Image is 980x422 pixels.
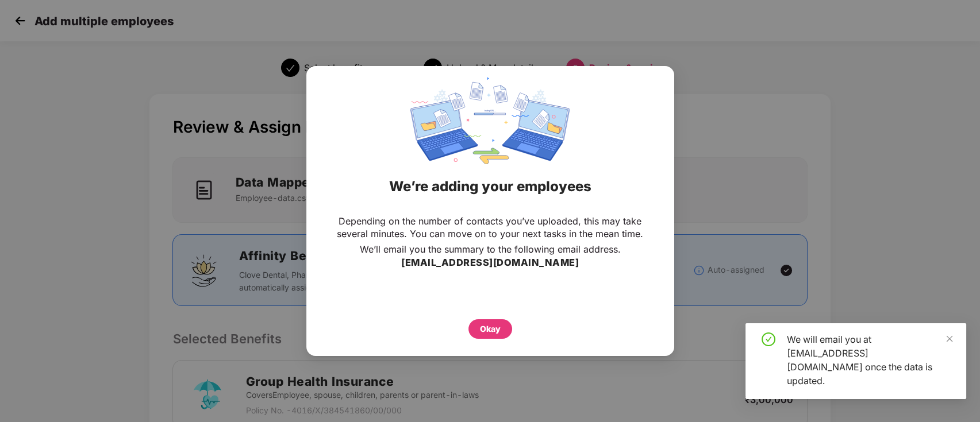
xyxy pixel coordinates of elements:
[321,164,660,209] div: We’re adding your employees
[360,243,621,255] p: We’ll email you the summary to the following email address.
[401,255,579,270] h3: [EMAIL_ADDRESS][DOMAIN_NAME]
[329,215,651,240] p: Depending on the number of contacts you’ve uploaded, this may take several minutes. You can move ...
[787,332,952,388] div: We will email you at [EMAIL_ADDRESS][DOMAIN_NAME] once the data is updated.
[480,323,501,335] div: Okay
[762,332,775,346] span: check-circle
[946,335,954,343] span: close
[410,78,569,164] img: svg+xml;base64,PHN2ZyBpZD0iRGF0YV9zeW5jaW5nIiB4bWxucz0iaHR0cDovL3d3dy53My5vcmcvMjAwMC9zdmciIHdpZH...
